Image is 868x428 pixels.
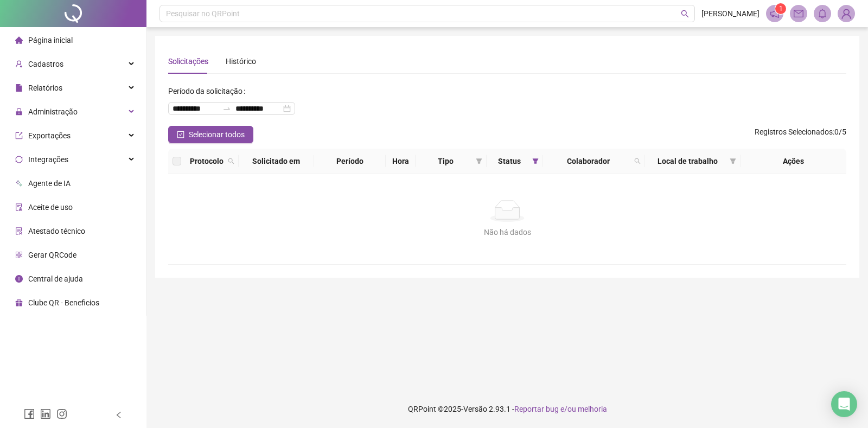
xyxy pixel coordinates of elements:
[168,126,253,143] button: Selecionar todos
[15,156,23,163] span: sync
[818,9,827,18] span: bell
[115,411,123,419] span: left
[15,299,23,306] span: gift
[775,3,786,14] sup: 1
[28,251,76,259] span: Gerar QRCode
[755,126,846,143] span: : 0 / 5
[794,9,803,18] span: mail
[701,8,759,20] span: [PERSON_NAME]
[28,203,73,212] span: Aceite de uso
[15,203,23,211] span: audit
[177,131,184,138] span: check-square
[491,155,527,167] span: Status
[770,9,780,18] span: notification
[681,10,689,18] span: search
[56,408,67,419] span: instagram
[838,5,854,22] img: 76514
[15,36,23,44] span: home
[15,84,23,92] span: file
[28,84,62,92] span: Relatórios
[28,60,63,68] span: Cadastros
[28,155,68,164] span: Integrações
[146,390,868,428] footer: QRPoint © 2025 - 2.93.1 -
[28,227,85,235] span: Atestado técnico
[222,104,231,113] span: to
[779,5,783,12] span: 1
[189,129,245,140] span: Selecionar todos
[15,275,23,283] span: info-circle
[28,36,73,44] span: Página inicial
[15,251,23,259] span: qrcode
[474,153,484,169] span: filter
[727,153,738,169] span: filter
[28,298,99,307] span: Clube QR - Beneficios
[168,55,208,67] div: Solicitações
[222,104,231,113] span: swap-right
[40,408,51,419] span: linkedin
[15,132,23,139] span: export
[745,155,842,167] div: Ações
[28,107,78,116] span: Administração
[226,153,237,169] span: search
[15,60,23,68] span: user-add
[463,405,487,413] span: Versão
[28,131,71,140] span: Exportações
[24,408,35,419] span: facebook
[190,155,224,167] span: Protocolo
[28,179,71,188] span: Agente de IA
[239,149,314,174] th: Solicitado em
[420,155,471,167] span: Tipo
[181,226,833,238] div: Não há dados
[228,158,234,164] span: search
[649,155,726,167] span: Local de trabalho
[386,149,416,174] th: Hora
[755,127,833,136] span: Registros Selecionados
[15,108,23,116] span: lock
[476,158,482,164] span: filter
[547,155,630,167] span: Colaborador
[831,391,857,417] div: Open Intercom Messenger
[314,149,386,174] th: Período
[530,153,541,169] span: filter
[730,158,736,164] span: filter
[15,227,23,235] span: solution
[632,153,643,169] span: search
[168,82,250,100] label: Período da solicitação
[226,55,256,67] div: Histórico
[28,274,83,283] span: Central de ajuda
[514,405,607,413] span: Reportar bug e/ou melhoria
[634,158,641,164] span: search
[532,158,539,164] span: filter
